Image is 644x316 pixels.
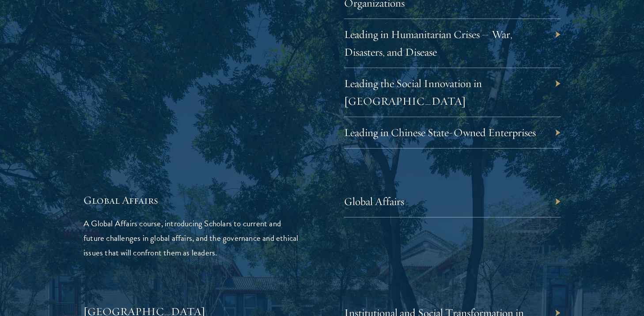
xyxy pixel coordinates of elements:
a: Leading in Humanitarian Crises – War, Disasters, and Disease [344,27,512,59]
a: Global Affairs [344,194,404,208]
a: Leading the Social Innovation in [GEOGRAPHIC_DATA] [344,76,482,108]
a: Leading in Chinese State-Owned Enterprises [344,126,536,139]
p: A Global Affairs course, introducing Scholars to current and future challenges in global affairs,... [83,216,300,260]
h5: Global Affairs [83,193,300,208]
